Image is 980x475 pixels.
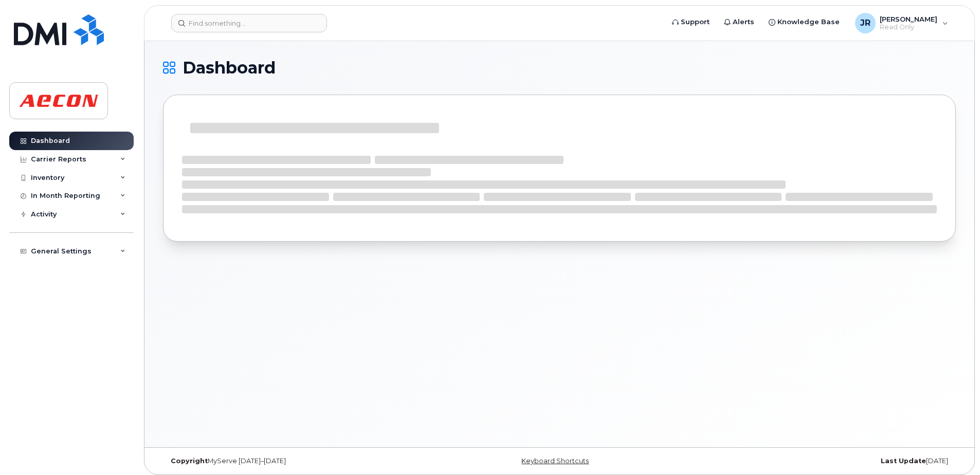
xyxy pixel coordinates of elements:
span: Dashboard [183,60,276,76]
strong: Copyright [171,457,208,465]
strong: Last Update [881,457,926,465]
div: [DATE] [692,457,956,465]
div: MyServe [DATE]–[DATE] [163,457,427,465]
a: Keyboard Shortcuts [521,457,589,465]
